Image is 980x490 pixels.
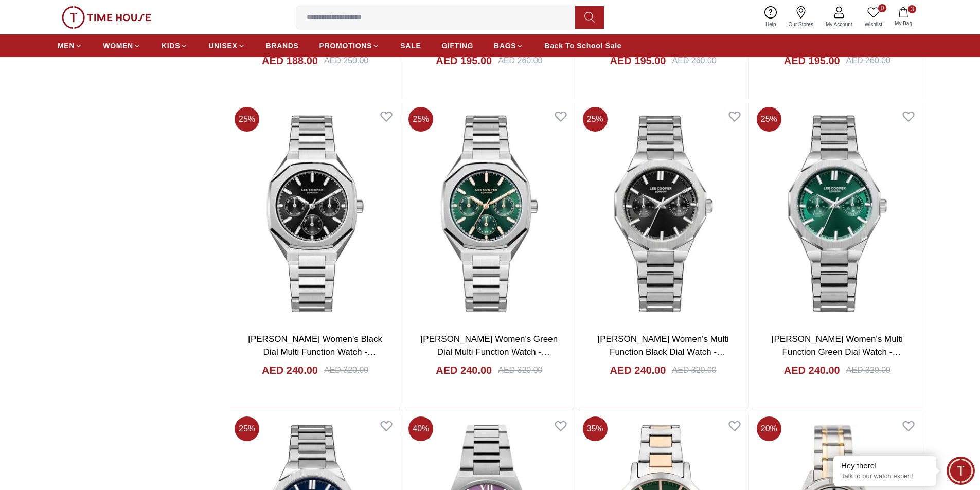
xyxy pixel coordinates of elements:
[784,363,840,377] h4: AED 240.00
[62,6,151,29] img: ...
[324,364,368,376] div: AED 320.00
[579,103,748,324] img: Lee Cooper Women's Multi Function Black Dial Watch - LC08019.350
[436,363,492,377] h4: AED 240.00
[846,55,890,67] div: AED 260.00
[759,4,782,30] a: Help
[103,37,141,55] a: WOMEN
[162,41,180,51] span: KIDS
[544,41,621,51] span: Back To School Sale
[753,103,922,324] img: Lee Cooper Women's Multi Function Green Dial Watch - LC08019.370
[441,37,473,55] a: GIFTING
[408,416,433,441] span: 40 %
[319,41,372,51] span: PROMOTIONS
[583,107,608,132] span: 25 %
[400,37,421,55] a: SALE
[494,37,524,55] a: BAGS
[235,107,259,132] span: 25 %
[208,37,245,55] a: UNISEX
[58,41,75,51] span: MEN
[208,41,237,51] span: UNISEX
[888,5,918,29] button: 3My Bag
[878,4,886,12] span: 0
[494,41,516,51] span: BAGS
[248,334,382,370] a: [PERSON_NAME] Women's Black Dial Multi Function Watch - LC08046.350
[672,364,716,376] div: AED 320.00
[262,363,318,377] h4: AED 240.00
[785,21,817,28] span: Our Stores
[782,4,819,30] a: Our Stores
[610,363,666,377] h4: AED 240.00
[230,103,400,324] img: Lee Cooper Women's Black Dial Multi Function Watch - LC08046.350
[890,20,916,27] span: My Bag
[859,4,888,30] a: 0Wishlist
[761,21,780,28] span: Help
[757,416,781,441] span: 20 %
[235,416,259,441] span: 25 %
[672,55,716,67] div: AED 260.00
[544,37,621,55] a: Back To School Sale
[400,41,421,51] span: SALE
[319,37,380,55] a: PROMOTIONS
[822,21,857,28] span: My Account
[598,334,729,370] a: [PERSON_NAME] Women's Multi Function Black Dial Watch - LC08019.350
[498,364,542,376] div: AED 320.00
[947,457,975,485] div: Chat Widget
[436,53,492,68] h4: AED 195.00
[103,41,133,51] span: WOMEN
[404,103,574,324] img: Lee Cooper Women's Green Dial Multi Function Watch - LC08046.370
[610,53,666,68] h4: AED 195.00
[266,37,299,55] a: BRANDS
[262,53,318,68] h4: AED 188.00
[846,364,890,376] div: AED 320.00
[841,472,929,481] p: Talk to our watch expert!
[441,41,473,51] span: GIFTING
[757,107,781,132] span: 25 %
[421,334,558,370] a: [PERSON_NAME] Women's Green Dial Multi Function Watch - LC08046.370
[58,37,82,55] a: MEN
[583,416,608,441] span: 35 %
[408,107,433,132] span: 25 %
[908,5,916,13] span: 3
[784,53,840,68] h4: AED 195.00
[841,461,929,471] div: Hey there!
[498,55,542,67] div: AED 260.00
[266,41,299,51] span: BRANDS
[772,334,903,370] a: [PERSON_NAME] Women's Multi Function Green Dial Watch - LC08019.370
[861,21,886,28] span: Wishlist
[162,37,188,55] a: KIDS
[324,55,368,67] div: AED 250.00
